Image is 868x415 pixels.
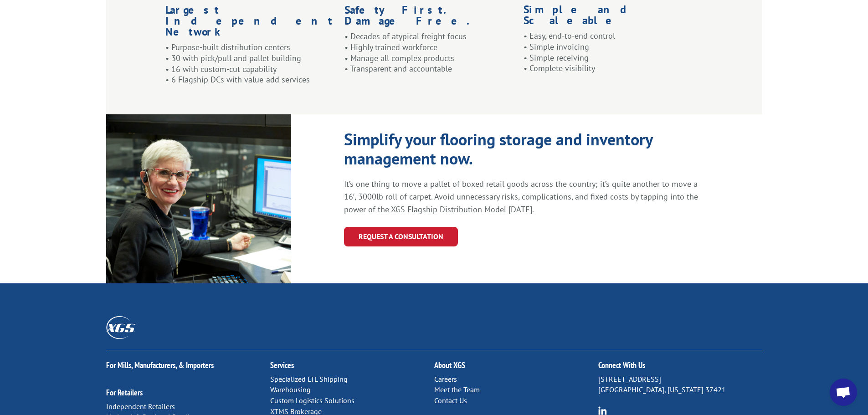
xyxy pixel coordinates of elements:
a: Services [270,360,294,370]
p: [STREET_ADDRESS] [GEOGRAPHIC_DATA], [US_STATE] 37421 [598,374,762,396]
h2: Connect With Us [598,361,762,374]
h1: Safety First. Damage Free. [344,5,517,31]
img: XGS_Expert_Consultant [106,114,291,283]
a: Independent Retailers [106,402,175,411]
p: It’s one thing to move a pallet of boxed retail goods across the country; it’s quite another to m... [344,178,704,216]
a: Careers [434,374,457,384]
h1: Simplify your flooring storage and inventory management now. [344,130,654,173]
a: For Retailers [106,387,143,398]
h1: Simple and Scaleable [524,4,703,31]
a: Specialized LTL Shipping [270,374,348,384]
a: Meet the Team [434,385,480,394]
p: • Purpose-built distribution centers • 30 with pick/pull and pallet building • 16 with custom-cut... [165,42,338,85]
a: Warehousing [270,385,311,394]
div: Open chat [830,379,857,406]
a: For Mills, Manufacturers, & Importers [106,360,214,370]
a: Contact Us [434,396,467,405]
img: group-6 [598,406,607,415]
a: Custom Logistics Solutions [270,396,354,405]
h1: Largest Independent Network [165,5,338,42]
a: REQUEST A CONSULTATION [344,227,458,246]
p: • Decades of atypical freight focus • Highly trained workforce • Manage all complex products • Tr... [344,31,517,74]
a: About XGS [434,360,465,370]
p: • Easy, end-to-end control • Simple invoicing • Simple receiving • Complete visibility [524,31,703,74]
img: XGS_Logos_ALL_2024_All_White [106,316,135,338]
